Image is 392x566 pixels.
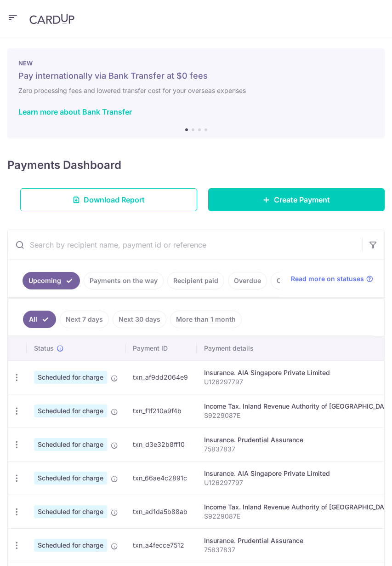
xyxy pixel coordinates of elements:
[208,188,385,211] a: Create Payment
[20,188,197,211] a: Download Report
[291,274,373,283] a: Read more on statuses
[18,85,374,96] h6: Zero processing fees and lowered transfer cost for your overseas expenses
[170,311,242,328] a: More than 1 month
[125,336,197,360] th: Payment ID
[34,404,107,417] span: Scheduled for charge
[8,230,362,260] input: Search by recipient name, payment id or reference
[125,495,197,528] td: txn_ad1da5b88ab
[34,371,107,384] span: Scheduled for charge
[18,59,374,67] p: NEW
[125,394,197,427] td: txn_f1f210a9f4b
[125,360,197,394] td: txn_af9dd2064e9
[34,438,107,451] span: Scheduled for charge
[125,461,197,495] td: txn_66ae4c2891c
[18,70,374,81] h5: Pay internationally via Bank Transfer at $0 fees
[125,427,197,461] td: txn_d3e32b8ff10
[34,344,54,353] span: Status
[274,194,330,205] span: Create Payment
[271,272,314,289] a: Cancelled
[228,272,267,289] a: Overdue
[84,272,164,289] a: Payments on the way
[29,13,74,24] img: CardUp
[23,311,56,328] a: All
[34,505,107,518] span: Scheduled for charge
[84,194,145,205] span: Download Report
[34,539,107,552] span: Scheduled for charge
[291,274,364,283] span: Read more on statuses
[18,107,132,116] a: Learn more about Bank Transfer
[113,311,166,328] a: Next 30 days
[23,272,80,289] a: Upcoming
[125,528,197,562] td: txn_a4fecce7512
[60,311,109,328] a: Next 7 days
[7,157,121,173] h4: Payments Dashboard
[167,272,224,289] a: Recipient paid
[34,472,107,485] span: Scheduled for charge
